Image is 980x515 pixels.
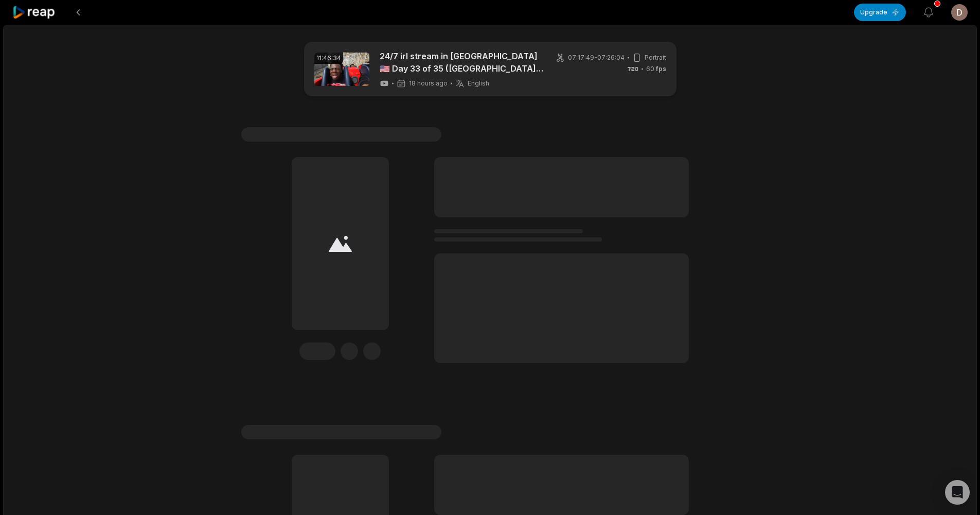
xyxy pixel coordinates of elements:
div: Edit [299,342,335,360]
div: Open Intercom Messenger [945,480,970,505]
span: 07:17:49 - 07:26:04 [568,53,625,62]
span: 60 [646,64,666,74]
span: fps [656,65,666,73]
button: Upgrade [854,4,906,21]
span: #1 Lorem ipsum dolor sit amet consecteturs [241,127,441,142]
span: English [468,79,489,88]
span: #1 Lorem ipsum dolor sit amet consecteturs [241,425,441,439]
span: 18 hours ago [409,79,448,88]
a: 24/7 irl stream in [GEOGRAPHIC_DATA] 🇺🇸 Day 33 of 35 ([GEOGRAPHIC_DATA], [GEOGRAPHIC_DATA]) [380,50,543,75]
span: Portrait [645,53,666,62]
